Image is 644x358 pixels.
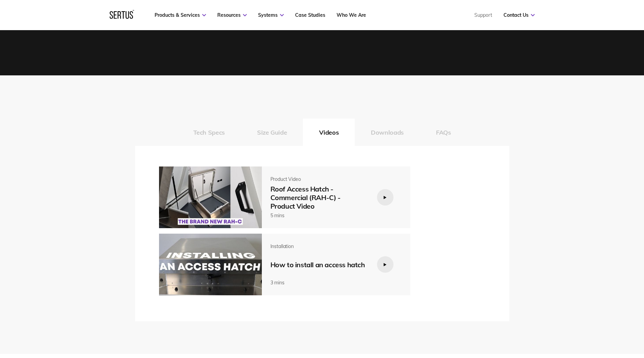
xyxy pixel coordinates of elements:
a: Who We Are [337,12,366,18]
a: Resources [217,12,247,18]
iframe: Chat Widget [521,279,644,358]
div: Roof Access Hatch - Commercial (RAH-C) - Product Video [270,185,366,210]
button: Downloads [355,119,420,146]
a: Products & Services [155,12,206,18]
a: Case Studies [295,12,325,18]
button: Tech Specs [177,119,241,146]
div: Installation [270,243,366,249]
div: How to install an access hatch [270,260,366,269]
a: Support [474,12,492,18]
button: Size Guide [241,119,303,146]
a: Systems [258,12,284,18]
button: FAQs [420,119,467,146]
a: Contact Us [503,12,535,18]
div: 3 mins [270,280,366,286]
div: Product Video [270,176,366,182]
div: 5 mins [270,212,366,219]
